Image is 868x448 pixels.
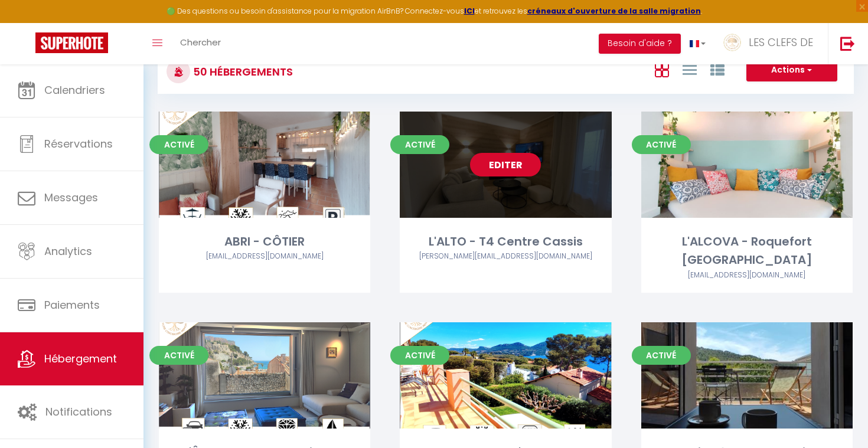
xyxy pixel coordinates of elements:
[527,6,701,16] a: créneaux d'ouverture de la salle migration
[35,32,108,53] img: Super Booking
[714,23,828,64] a: ... LES CLEFS DE
[44,297,100,312] span: Paiements
[149,135,208,154] span: Activé
[746,58,837,82] button: Actions
[190,58,293,85] h3: 50 Hébergements
[171,23,230,64] a: Chercher
[749,35,813,50] span: LES CLEFS DE
[44,351,117,366] span: Hébergement
[149,346,208,365] span: Activé
[180,36,221,48] span: Chercher
[44,136,113,151] span: Réservations
[655,60,669,79] a: Vue en Box
[464,6,475,16] a: ICI
[159,251,370,262] div: Airbnb
[44,244,92,259] span: Analytics
[641,270,853,281] div: Airbnb
[840,36,855,51] img: logout
[632,135,691,154] span: Activé
[159,233,370,251] div: ABRI - CÔTIER
[400,251,611,262] div: Airbnb
[44,190,98,205] span: Messages
[470,153,541,176] a: Editer
[400,233,611,251] div: L'ALTO - T4 Centre Cassis
[710,60,725,79] a: Vue par Groupe
[723,34,741,51] img: ...
[44,83,105,97] span: Calendriers
[9,5,45,40] button: Ouvrir le widget de chat LiveChat
[683,60,697,79] a: Vue en Liste
[390,135,449,154] span: Activé
[599,34,681,54] button: Besoin d'aide ?
[45,404,112,419] span: Notifications
[641,233,853,270] div: L'ALCOVA - Roquefort [GEOGRAPHIC_DATA]
[390,346,449,365] span: Activé
[632,346,691,365] span: Activé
